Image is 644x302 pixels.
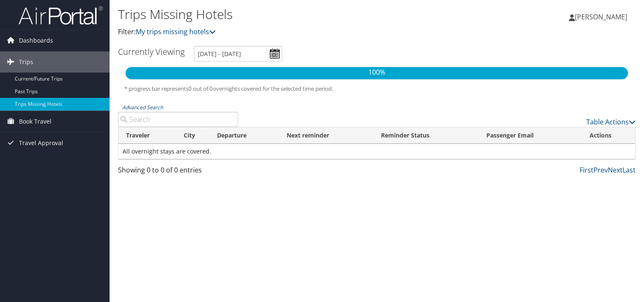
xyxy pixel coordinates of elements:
[19,30,53,51] span: Dashboards
[586,117,636,127] a: Table Actions
[188,85,213,92] span: 0 out of 0
[373,127,479,144] th: Reminder Status
[593,165,608,175] a: Prev
[176,127,209,144] th: City: activate to sort column ascending
[569,4,636,30] a: [PERSON_NAME]
[118,27,463,38] p: Filter:
[126,67,628,78] p: 100%
[118,127,176,144] th: Traveler: activate to sort column ascending
[479,127,582,144] th: Passenger Email: activate to sort column ascending
[118,144,635,159] td: All overnight stays are covered.
[19,51,33,73] span: Trips
[623,165,636,175] a: Last
[19,132,63,154] span: Travel Approval
[136,27,216,36] a: My trips missing hotels
[118,165,238,179] div: Showing 0 to 0 of 0 entries
[118,46,185,57] h3: Currently Viewing
[118,5,463,23] h1: Trips Missing Hotels
[19,111,51,132] span: Book Travel
[209,127,279,144] th: Departure: activate to sort column descending
[608,165,623,175] a: Next
[575,12,627,22] span: [PERSON_NAME]
[122,104,163,111] a: Advanced Search
[194,46,282,62] input: [DATE] - [DATE]
[118,112,238,127] input: Advanced Search
[124,85,629,93] h5: * progress bar represents overnights covered for the selected time period.
[279,127,373,144] th: Next reminder
[582,127,635,144] th: Actions
[19,5,103,25] img: airportal-logo.png
[580,165,593,175] a: First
